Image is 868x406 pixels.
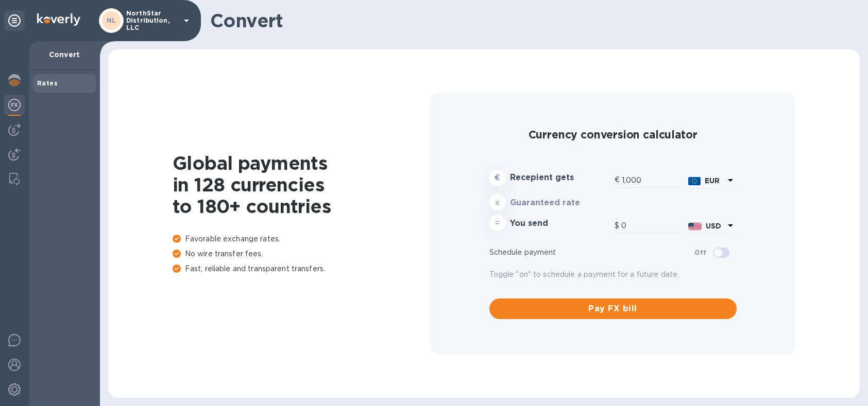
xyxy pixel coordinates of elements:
div: Unpin categories [4,10,25,31]
h2: Currency conversion calculator [489,128,737,141]
div: € [615,172,622,188]
h3: You send [510,219,610,228]
button: Pay FX bill [489,298,737,319]
h1: Global payments in 128 currencies to 180+ countries [173,152,430,217]
p: Fast, reliable and transparent transfers. [173,263,430,274]
h3: Guaranteed rate [510,198,610,208]
span: Pay FX bill [498,303,728,315]
h1: Convert [210,10,852,31]
p: Toggle "on" to schedule a payment for a future date. [489,269,737,280]
input: Amount [622,172,684,188]
p: Schedule payment [489,247,695,258]
b: NL [107,16,116,24]
p: Favorable exchange rates. [173,234,430,244]
div: x [489,194,506,210]
h3: Recepient gets [510,173,610,183]
p: NorthStar Distribution, LLC [126,10,178,31]
b: Off [694,249,706,256]
p: Convert [37,49,92,60]
img: Foreign exchange [8,99,21,111]
b: USD [706,222,721,230]
input: Amount [621,218,684,234]
img: USD [688,223,702,230]
div: $ [615,218,621,234]
img: Logo [37,13,80,26]
div: = [489,215,506,231]
b: Rates [37,79,58,87]
p: No wire transfer fees. [173,249,430,259]
b: EUR [705,176,720,185]
strong: € [495,173,500,182]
